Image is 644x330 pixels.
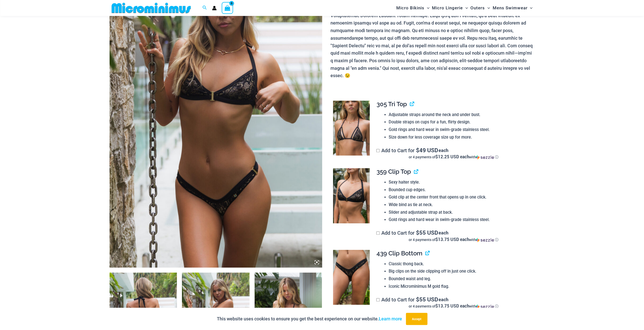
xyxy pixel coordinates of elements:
[333,168,370,223] img: Highway Robbery Black Gold 359 Clip Top
[416,297,438,302] span: 55 USD
[376,100,407,108] span: 305 Tri Top
[376,231,380,235] input: Add to Cart for$55 USD eachor 4 payments of$13.75 USD eachwithSezzle Click to learn more about Se...
[439,148,448,153] span: each
[416,148,438,153] span: 49 USD
[376,297,530,309] label: Add to Cart for
[376,237,530,242] div: or 4 payments of with
[485,2,490,14] span: Menu Toggle
[389,186,530,194] li: Bounded cup edges.
[376,147,530,160] label: Add to Cart for
[376,149,380,152] input: Add to Cart for$49 USD eachor 4 payments of$12.25 USD eachwithSezzle Click to learn more about Se...
[202,5,207,11] a: Search icon link
[389,111,530,119] li: Adjustable straps around the neck and under bust.
[376,230,530,242] label: Add to Cart for
[435,236,469,242] span: $13.75 USD each
[110,2,193,14] img: MM SHOP LOGO FLAT
[416,230,438,235] span: 55 USD
[333,250,370,305] img: Highway Robbery Black Gold 439 Clip Bottom
[389,283,530,290] li: Iconic Microminimus M gold flag.
[376,155,530,160] div: or 4 payments of with
[396,2,424,14] span: Micro Bikinis
[435,303,469,309] span: $13.75 USD each
[492,2,527,14] span: Mens Swimwear
[416,229,419,236] span: $
[432,2,463,14] span: Micro Lingerie
[527,2,532,14] span: Menu Toggle
[406,313,427,325] button: Accept
[389,209,530,216] li: Slider and adjustable strap at back.
[376,168,411,175] span: 359 Clip Top
[389,193,530,201] li: Gold clip at the center front that opens up in one click.
[217,315,402,323] p: This website uses cookies to ensure you get the best experience on our website.
[416,296,419,303] span: $
[389,275,530,283] li: Bounded waist and leg.
[389,126,530,134] li: Gold rings and hard wear in swim-grade stainless steel.
[212,6,217,10] a: Account icon link
[389,118,530,126] li: Double straps on cups for a fun, flirty design.
[389,134,530,141] li: Size down for less coverage size up for more.
[463,2,468,14] span: Menu Toggle
[389,179,530,186] li: Sexy halter style.
[439,230,448,235] span: each
[395,2,431,14] a: Micro BikinisMenu ToggleMenu Toggle
[439,297,448,302] span: each
[394,1,535,15] nav: Site Navigation
[376,298,380,301] input: Add to Cart for$55 USD eachor 4 payments of$13.75 USD eachwithSezzle Click to learn more about Se...
[376,304,530,309] div: or 4 payments of$13.75 USD eachwithSezzle Click to learn more about Sezzle
[470,2,485,14] span: Outers
[389,216,530,224] li: Gold rings and hard wear in swim-grade stainless steel.
[476,155,494,160] img: Sezzle
[376,250,422,257] span: 439 Clip Bottom
[491,2,534,14] a: Mens SwimwearMenu ToggleMenu Toggle
[416,146,419,154] span: $
[376,155,530,160] div: or 4 payments of$12.25 USD eachwithSezzle Click to learn more about Sezzle
[435,154,469,160] span: $12.25 USD each
[389,268,530,275] li: Big clips on the side clipping off in just one click.
[222,2,233,14] a: View Shopping Cart, empty
[333,101,370,156] img: Highway Robbery Black Gold 305 Tri Top
[376,237,530,242] div: or 4 payments of$13.75 USD eachwithSezzle Click to learn more about Sezzle
[389,260,530,268] li: Classic thong back.
[379,316,402,321] a: Learn more
[469,2,491,14] a: OutersMenu ToggleMenu Toggle
[431,2,469,14] a: Micro LingerieMenu ToggleMenu Toggle
[476,304,494,309] img: Sezzle
[424,2,429,14] span: Menu Toggle
[376,304,530,309] div: or 4 payments of with
[476,238,494,242] img: Sezzle
[389,201,530,209] li: Wide bind as tie at neck.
